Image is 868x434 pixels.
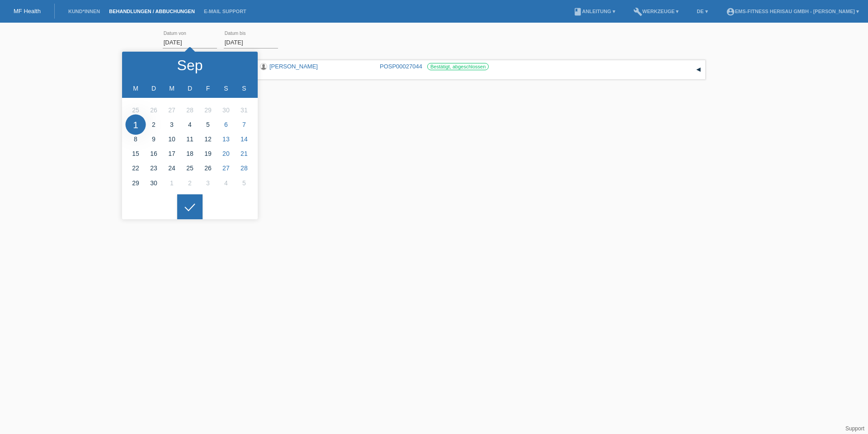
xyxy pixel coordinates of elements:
a: POSP00027044 [380,63,422,70]
i: account_circle [726,7,735,16]
i: build [633,7,642,16]
a: DE ▾ [692,9,712,14]
i: book [573,7,582,16]
a: [PERSON_NAME] [269,63,318,70]
a: MF Health [14,8,41,14]
a: Behandlungen / Abbuchungen [104,9,199,14]
a: Kund*innen [64,9,104,14]
a: bookAnleitung ▾ [569,9,620,14]
a: E-Mail Support [199,9,251,14]
a: account_circleEMS-Fitness Herisau GmbH - [PERSON_NAME] ▾ [722,9,863,14]
label: Bestätigt, abgeschlossen [427,63,489,70]
div: Sep [177,58,203,72]
a: buildWerkzeuge ▾ [629,9,684,14]
div: auf-/zuklappen [692,63,705,77]
a: Support [845,425,864,432]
